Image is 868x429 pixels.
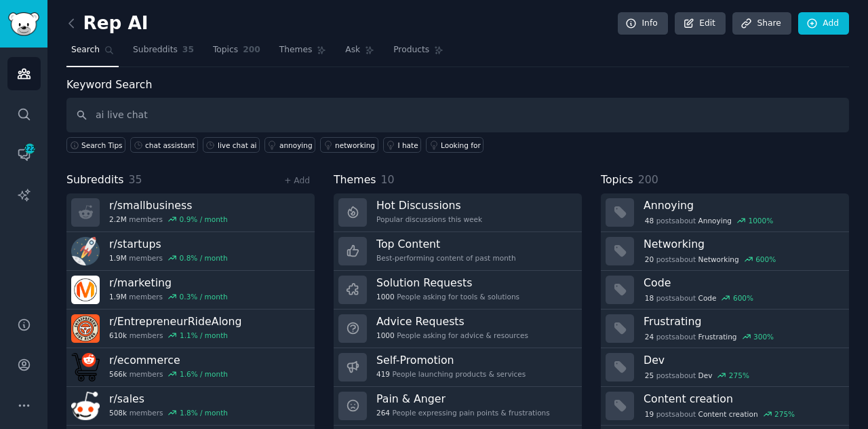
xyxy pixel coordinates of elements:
[109,292,228,301] div: members
[748,216,773,225] div: 1000 %
[729,371,749,380] div: 275 %
[275,39,332,67] a: Themes
[645,409,654,419] span: 19
[66,137,125,153] button: Search Tips
[109,237,228,251] h3: r/ startups
[644,314,840,329] h3: Frustrating
[71,353,100,381] img: ecommerce
[732,12,791,35] a: Share
[644,353,840,367] h3: Dev
[376,198,482,212] h3: Hot Discussions
[698,216,732,225] span: Annoying
[66,78,152,91] label: Keyword Search
[376,408,550,417] div: People expressing pain points & frustrations
[698,332,737,341] span: Frustrating
[109,331,241,340] div: members
[601,232,849,271] a: Networking20postsaboutNetworking600%
[644,276,840,290] h3: Code
[376,292,395,301] span: 1000
[109,198,228,212] h3: r/ smallbusiness
[645,216,654,225] span: 48
[279,141,313,150] div: annoying
[109,314,241,329] h3: r/ EntrepreneurRideAlong
[71,237,100,265] img: startups
[601,310,849,348] a: Frustrating24postsaboutFrustrating300%
[426,137,484,153] a: Looking for
[334,172,376,189] span: Themes
[109,369,127,379] span: 566k
[644,392,840,406] h3: Content creation
[109,331,127,340] span: 610k
[71,392,100,420] img: sales
[213,44,238,56] span: Topics
[644,237,840,251] h3: Networking
[376,408,390,417] span: 264
[601,348,849,387] a: Dev25postsaboutDev275%
[798,12,849,35] a: Add
[376,253,516,263] div: Best-performing content of past month
[180,253,228,263] div: 0.8 % / month
[203,137,260,153] a: live chat ai
[7,138,41,171] a: 222
[66,387,315,426] a: r/sales508kmembers1.8% / month
[645,371,654,380] span: 25
[383,137,422,153] a: I hate
[645,332,654,341] span: 24
[71,314,100,343] img: EntrepreneurRideAlong
[376,369,390,379] span: 419
[66,271,315,310] a: r/marketing1.9Mmembers0.3% / month
[601,271,849,310] a: Code18postsaboutCode600%
[66,172,124,189] span: Subreddits
[398,141,418,150] div: I hate
[334,232,582,271] a: Top ContentBest-performing content of past month
[334,387,582,426] a: Pain & Anger264People expressing pain points & frustrations
[218,141,257,150] div: live chat ai
[109,408,228,417] div: members
[129,173,142,186] span: 35
[376,331,528,340] div: People asking for advice & resources
[698,255,739,264] span: Networking
[284,176,310,185] a: + Add
[66,39,119,67] a: Search
[345,44,360,56] span: Ask
[130,137,198,153] a: chat assistant
[389,39,448,67] a: Products
[733,293,753,303] div: 600 %
[180,292,228,301] div: 0.3 % / month
[109,276,228,290] h3: r/ marketing
[601,387,849,426] a: Content creation19postsaboutContent creation275%
[644,198,840,212] h3: Annoying
[334,193,582,232] a: Hot DiscussionsPopular discussions this week
[644,214,774,227] div: post s about
[376,353,526,367] h3: Self-Promotion
[376,214,482,224] div: Popular discussions this week
[66,348,315,387] a: r/ecommerce566kmembers1.6% / month
[180,369,228,379] div: 1.6 % / month
[66,232,315,271] a: r/startups1.9Mmembers0.8% / month
[376,237,516,251] h3: Top Content
[180,331,228,340] div: 1.1 % / month
[644,408,796,420] div: post s about
[66,98,849,132] input: Keyword search in audience
[441,141,481,150] div: Looking for
[340,39,379,67] a: Ask
[208,39,265,67] a: Topics200
[618,12,668,35] a: Info
[109,369,228,379] div: members
[109,408,127,417] span: 508k
[8,12,39,36] img: GummySearch logo
[180,408,228,417] div: 1.8 % / month
[644,253,777,265] div: post s about
[109,392,228,406] h3: r/ sales
[376,292,519,301] div: People asking for tools & solutions
[264,137,315,153] a: annoying
[128,39,199,67] a: Subreddits35
[109,253,228,263] div: members
[393,44,429,56] span: Products
[381,173,395,186] span: 10
[645,293,654,303] span: 18
[66,13,149,35] h2: Rep AI
[133,44,178,56] span: Subreddits
[109,353,228,367] h3: r/ ecommerce
[66,310,315,348] a: r/EntrepreneurRideAlong610kmembers1.1% / month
